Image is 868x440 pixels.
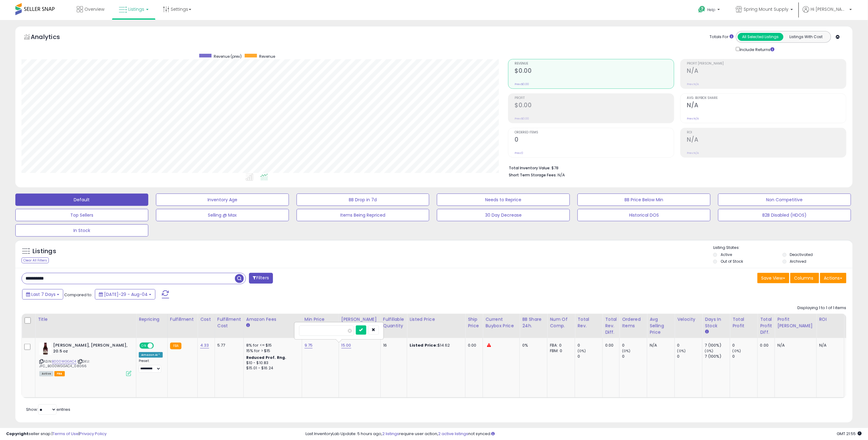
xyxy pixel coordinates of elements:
h2: N/A [687,67,846,76]
small: FBA [170,343,181,349]
div: Velocity [677,316,700,323]
div: Clear All Filters [21,257,49,263]
button: Save View [757,273,789,283]
span: Avg. Buybox Share [687,96,846,100]
button: Actions [820,273,847,283]
button: Needs to Reprice [437,194,570,206]
label: Deactivated [790,252,813,257]
div: 0.00 [760,343,770,348]
span: Columns [794,275,814,281]
span: Revenue (prev) [214,54,242,59]
div: Fulfillment Cost [217,316,241,329]
span: Spring Mount Supply [744,6,789,12]
div: Listed Price [410,316,463,323]
a: Terms of Use [53,431,79,437]
div: 0 [622,343,647,348]
div: 0 [733,354,757,359]
div: 0 [578,343,602,348]
div: 16 [383,343,402,348]
span: ROI [687,131,846,134]
span: Overview [84,6,104,12]
button: Non Competitive [718,194,851,206]
div: Total Rev. [578,316,600,329]
div: Current Buybox Price [485,316,517,329]
div: 0 [733,343,757,348]
label: Out of Stock [721,259,743,264]
div: Repricing [139,316,165,323]
div: 0 [622,354,647,359]
div: Displaying 1 to 1 of 1 items [798,305,847,311]
div: Avg Selling Price [650,316,672,336]
small: Prev: $0.00 [515,82,529,86]
i: Get Help [698,6,706,13]
span: Revenue [515,62,674,65]
div: Fulfillment [170,316,195,323]
div: 0 [578,354,602,359]
div: Ordered Items [622,316,644,329]
button: BB Price Below Min [578,194,710,206]
div: $10 - $10.83 [246,360,297,366]
b: Short Term Storage Fees: [509,172,557,178]
div: Days In Stock [705,316,727,329]
button: Columns [790,273,819,283]
h2: N/A [687,136,846,144]
b: Listed Price: [410,342,438,348]
div: $15.01 - $16.24 [246,366,297,371]
h5: Listings [33,247,56,256]
button: Items Being Repriced [297,209,430,221]
label: Active [721,252,732,257]
div: $14.62 [410,343,461,348]
b: [PERSON_NAME], [PERSON_NAME], 20.5 oz [53,343,128,356]
button: B2B Disabled (HDOS) [718,209,851,221]
div: Last InventoryLab Update: 5 hours ago, require user action, not synced. [306,431,862,437]
div: 0 [677,343,702,348]
div: Title [38,316,134,323]
div: N/A [777,343,812,348]
button: Listings With Cost [783,33,829,41]
span: Revenue [259,54,275,59]
div: Total Rev. Diff. [605,316,617,336]
div: Amazon Fees [246,316,299,323]
div: Min Price [305,316,336,323]
div: 15% for > $15 [246,348,297,354]
button: Default [15,194,148,206]
small: (0%) [622,348,631,353]
a: 4.33 [200,342,209,348]
div: N/A [819,343,839,348]
a: Help [694,1,726,20]
div: 8% for <= $15 [246,343,297,348]
small: Prev: 0 [515,151,524,155]
small: Amazon Fees. [246,323,250,328]
h2: 0 [515,136,674,144]
div: Include Returns [731,46,782,53]
a: 15.00 [341,342,351,348]
button: Last 7 Days [22,289,63,300]
span: 2025-08-12 21:55 GMT [837,431,862,437]
small: Prev: N/A [687,151,699,155]
button: All Selected Listings [738,33,784,41]
div: ASIN: [39,343,131,375]
span: All listings currently available for purchase on Amazon [39,371,53,376]
button: BB Drop in 7d [297,194,430,206]
span: Show: entries [26,407,70,412]
small: Prev: N/A [687,117,699,120]
div: FBM: 0 [550,348,570,354]
label: Archived [790,259,807,264]
div: 5.77 [217,343,239,348]
div: Amazon AI * [139,352,163,358]
div: N/A [650,343,670,348]
button: Selling @ Max [156,209,289,221]
a: 2 active listings [438,431,468,437]
b: Total Inventory Value: [509,165,551,171]
span: Profit [PERSON_NAME] [687,62,846,65]
div: 7 (100%) [705,354,730,359]
a: B000WGGAC4 [52,359,76,364]
button: Filters [249,273,273,284]
div: 0% [522,343,543,348]
h2: $0.00 [515,102,674,110]
a: 2 listings [382,431,399,437]
li: $78 [509,164,842,171]
div: 0 [677,354,702,359]
small: (0%) [705,348,714,353]
span: Hi [PERSON_NAME] [811,6,848,12]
